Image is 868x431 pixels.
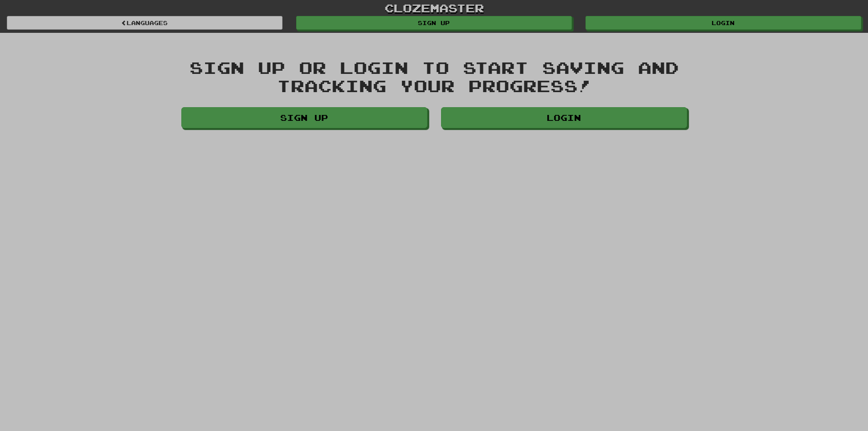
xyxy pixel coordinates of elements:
a: Sign up [296,16,572,30]
div: Sign up or login to start saving and tracking your progress! [181,58,687,94]
a: Login [586,16,861,30]
a: Login [441,107,687,128]
a: Sign up [181,107,427,128]
a: Languages [7,16,282,30]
